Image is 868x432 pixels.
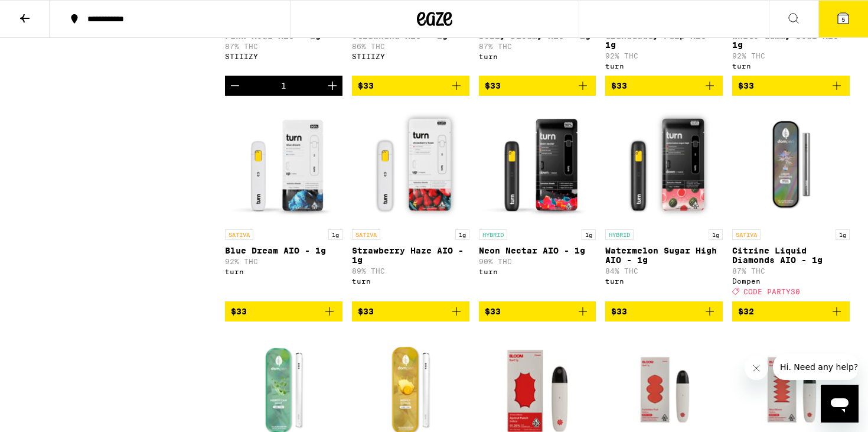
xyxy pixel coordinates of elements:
[231,307,247,316] span: $33
[352,229,380,240] p: SATIVA
[225,301,342,321] button: Add to bag
[605,229,634,240] p: HYBRID
[836,229,850,240] p: 1g
[605,105,723,223] img: turn - Watermelon Sugar High AIO - 1g
[352,53,469,60] div: STIIIZY
[479,268,596,275] div: turn
[225,76,245,96] button: Decrement
[738,307,754,316] span: $32
[732,277,850,285] div: Dompen
[479,301,596,321] button: Add to bag
[732,76,850,96] button: Add to bag
[611,81,627,90] span: $33
[479,246,596,255] p: Neon Nectar AIO - 1g
[582,229,596,240] p: 1g
[821,385,859,423] iframe: Button to launch messaging window
[745,356,768,380] iframe: Close message
[225,43,342,50] p: 87% THC
[358,307,374,316] span: $33
[743,288,800,295] span: CODE PARTY30
[479,53,596,60] div: turn
[352,301,469,321] button: Add to bag
[352,246,469,265] p: Strawberry Haze AIO - 1g
[485,307,501,316] span: $33
[225,246,342,255] p: Blue Dream AIO - 1g
[605,52,723,60] p: 92% THC
[605,301,723,321] button: Add to bag
[485,81,501,90] span: $33
[732,105,850,301] a: Open page for Citrine Liquid Diamonds AIO - 1g from Dompen
[225,268,342,275] div: turn
[352,277,469,285] div: turn
[225,105,342,223] img: turn - Blue Dream AIO - 1g
[479,105,596,223] img: turn - Neon Nectar AIO - 1g
[322,76,342,96] button: Increment
[738,81,754,90] span: $33
[732,301,850,321] button: Add to bag
[352,43,469,50] p: 86% THC
[732,31,850,50] p: White Gummy Bear AIO - 1g
[732,52,850,60] p: 92% THC
[605,31,723,50] p: Granddaddy Purp AIO - 1g
[358,81,374,90] span: $33
[225,105,342,301] a: Open page for Blue Dream AIO - 1g from turn
[352,267,469,275] p: 89% THC
[352,105,469,223] img: turn - Strawberry Haze AIO - 1g
[732,229,761,240] p: SATIVA
[709,229,723,240] p: 1g
[479,76,596,96] button: Add to bag
[352,76,469,96] button: Add to bag
[818,1,868,37] button: 5
[479,105,596,301] a: Open page for Neon Nectar AIO - 1g from turn
[773,354,859,380] iframe: Message from company
[479,43,596,50] p: 87% THC
[605,267,723,275] p: 84% THC
[352,105,469,301] a: Open page for Strawberry Haze AIO - 1g from turn
[328,229,342,240] p: 1g
[479,258,596,265] p: 90% THC
[281,81,286,90] div: 1
[605,277,723,285] div: turn
[605,246,723,265] p: Watermelon Sugar High AIO - 1g
[732,267,850,275] p: 87% THC
[732,105,850,223] img: Dompen - Citrine Liquid Diamonds AIO - 1g
[225,229,253,240] p: SATIVA
[605,76,723,96] button: Add to bag
[455,229,469,240] p: 1g
[841,16,845,23] span: 5
[605,105,723,301] a: Open page for Watermelon Sugar High AIO - 1g from turn
[605,62,723,70] div: turn
[732,62,850,70] div: turn
[225,258,342,265] p: 92% THC
[225,53,342,60] div: STIIIZY
[732,246,850,265] p: Citrine Liquid Diamonds AIO - 1g
[479,229,507,240] p: HYBRID
[611,307,627,316] span: $33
